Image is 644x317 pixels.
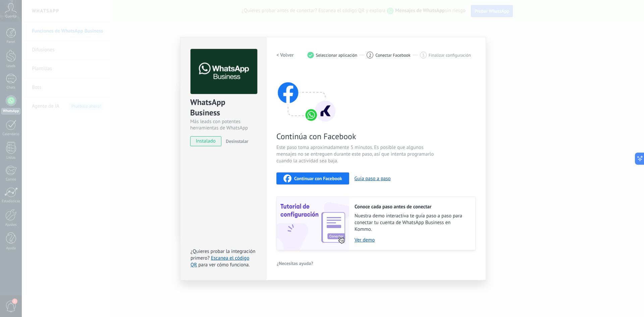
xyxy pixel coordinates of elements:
[226,138,248,144] span: Desinstalar
[276,258,314,268] button: ¿Necesitas ayuda?
[190,97,256,118] div: WhatsApp Business
[355,175,391,182] button: Guía paso a paso
[191,248,256,261] span: ¿Quieres probar la integración primero?
[422,52,424,58] span: 3
[191,255,249,268] a: Escanea el código QR
[276,52,294,58] h2: < Volver
[276,131,436,142] span: Continúa con Facebook
[198,262,250,268] span: para ver cómo funciona.
[276,144,436,164] span: Este paso toma aproximadamente 5 minutos. Es posible que algunos mensajes no se entreguen durante...
[355,213,469,233] span: Nuestra demo interactiva te guía paso a paso para conectar tu cuenta de WhatsApp Business en Kommo.
[429,53,471,58] span: Finalizar configuración
[276,69,337,123] img: connect with facebook
[355,237,469,243] a: Ver demo
[276,172,349,184] button: Continuar con Facebook
[294,176,342,181] span: Continuar con Facebook
[375,53,411,58] span: Conectar Facebook
[223,136,248,146] button: Desinstalar
[190,118,256,131] div: Más leads con potentes herramientas de WhatsApp
[276,49,294,61] button: < Volver
[369,52,371,58] span: 2
[316,53,358,58] span: Seleccionar aplicación
[191,136,221,146] span: instalado
[277,261,313,266] span: ¿Necesitas ayuda?
[191,49,257,94] img: logo_main.png
[355,204,469,210] h2: Conoce cada paso antes de conectar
